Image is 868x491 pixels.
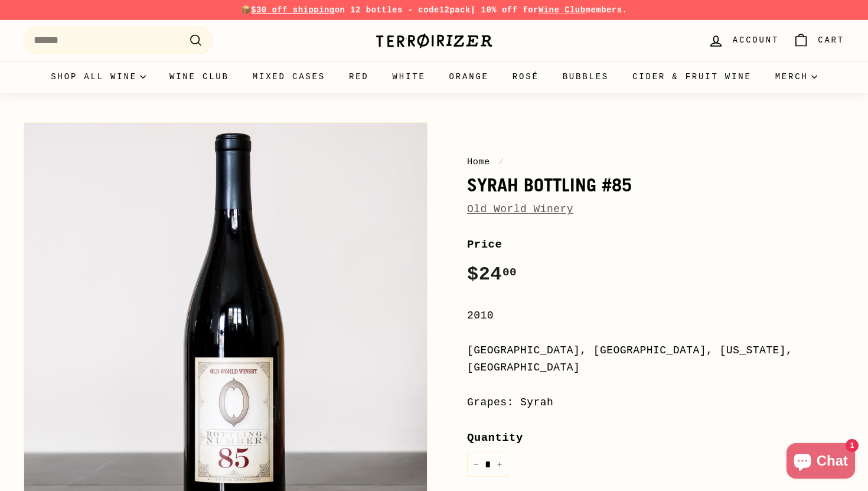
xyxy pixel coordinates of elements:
a: Rosé [501,61,551,93]
a: Red [337,61,381,93]
strong: 12pack [439,5,471,15]
input: quantity [467,453,508,477]
span: / [495,157,507,167]
nav: breadcrumbs [467,155,844,169]
a: Account [701,23,786,58]
span: Account [733,34,779,47]
a: Cider & Fruit Wine [621,61,763,93]
a: Old World Winery [467,203,573,215]
a: Wine Club [158,61,241,93]
a: Bubbles [551,61,621,93]
label: Price [467,236,844,253]
span: Cart [818,34,844,47]
summary: Shop all wine [39,61,158,93]
div: [GEOGRAPHIC_DATA], [GEOGRAPHIC_DATA], [US_STATE], [GEOGRAPHIC_DATA] [467,342,844,376]
a: Mixed Cases [241,61,337,93]
a: Wine Club [539,5,586,15]
div: Grapes: Syrah [467,394,844,411]
summary: Merch [763,61,829,93]
inbox-online-store-chat: Shopify online store chat [783,443,859,482]
p: 📦 on 12 bottles - code | 10% off for members. [24,4,844,17]
button: Increase item quantity by one [491,453,508,477]
sup: 00 [502,266,517,279]
a: Orange [438,61,501,93]
span: $24 [467,264,517,285]
button: Reduce item quantity by one [467,453,485,477]
h1: Syrah Bottling #85 [467,175,844,195]
div: 2010 [467,307,844,324]
span: $30 off shipping [251,5,335,15]
a: White [381,61,438,93]
label: Quantity [467,429,844,447]
a: Cart [786,23,851,58]
a: Home [467,157,490,167]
